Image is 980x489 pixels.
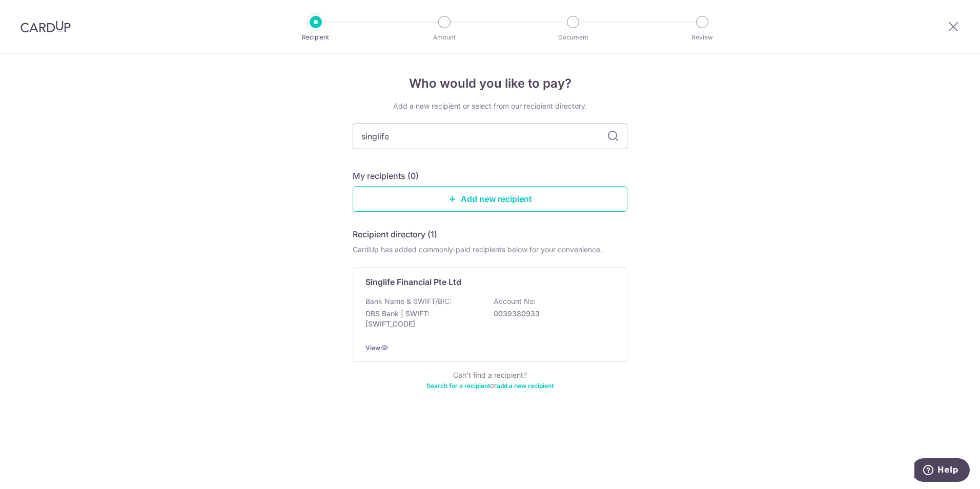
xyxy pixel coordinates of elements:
h5: Recipient directory (1) [353,228,437,240]
h5: My recipients (0) [353,170,419,182]
h4: Who would you like to pay? [353,74,627,93]
a: View [365,344,380,352]
p: Singlife Financial Pte Ltd [365,276,461,288]
p: 0039380933 [494,309,608,319]
div: Can’t find a recipient? or [353,370,627,391]
iframe: Opens a widget where you can find more information [914,458,970,484]
p: Document [535,32,611,43]
div: CardUp has added commonly-paid recipients below for your convenience. [353,244,627,255]
p: Amount [406,32,482,43]
a: add a new recipient [497,382,554,390]
input: Search for any recipient here [353,124,627,149]
div: Add a new recipient or select from our recipient directory. [353,101,627,111]
a: Search for a recipient [426,382,490,390]
p: DBS Bank | SWIFT: [SWIFT_CODE] [365,309,480,329]
p: Recipient [278,32,354,43]
a: Add new recipient [353,186,627,212]
p: Review [664,32,740,43]
img: CardUp [21,21,71,33]
p: Bank Name & SWIFT/BIC: [365,296,452,307]
p: Account No: [494,296,536,307]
